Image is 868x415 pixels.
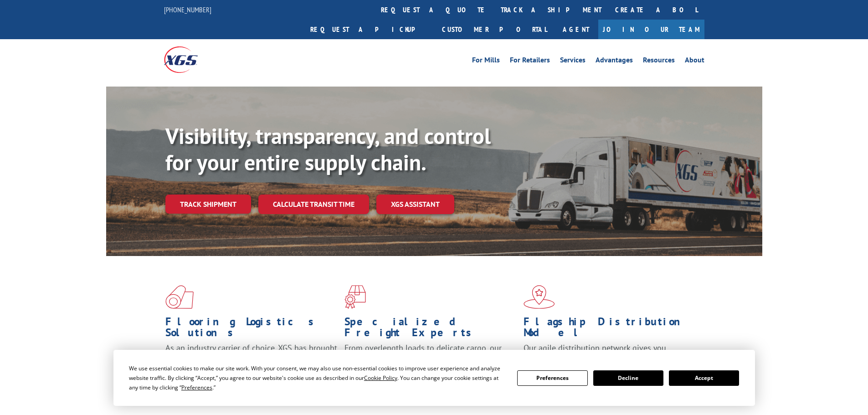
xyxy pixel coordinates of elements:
[165,195,251,214] a: Track shipment
[165,285,194,309] img: xgs-icon-total-supply-chain-intelligence-red
[554,20,598,39] a: Agent
[524,285,555,309] img: xgs-icon-flagship-distribution-model-red
[643,56,675,67] a: Resources
[598,20,704,39] a: Join Our Team
[113,350,755,406] div: Cookie Consent Prompt
[165,316,338,343] h1: Flooring Logistics Solutions
[165,122,491,176] b: Visibility, transparency, and control for your entire supply chain.
[258,195,369,214] a: Calculate transit time
[376,195,454,214] a: XGS ASSISTANT
[596,56,633,67] a: Advantages
[669,370,739,386] button: Accept
[472,56,500,67] a: For Mills
[685,56,704,67] a: About
[344,316,517,343] h1: Specialized Freight Experts
[181,384,212,391] span: Preferences
[303,20,435,39] a: Request a pickup
[165,343,337,375] span: As an industry carrier of choice, XGS has brought innovation and dedication to flooring logistics...
[344,343,517,383] p: From overlength loads to delicate cargo, our experienced staff knows the best way to move your fr...
[560,56,586,67] a: Services
[364,374,397,382] span: Cookie Policy
[593,370,663,386] button: Decline
[164,5,211,14] a: [PHONE_NUMBER]
[517,370,587,386] button: Preferences
[129,364,506,392] div: We use essential cookies to make our site work. With your consent, we may also use non-essential ...
[510,56,550,67] a: For Retailers
[435,20,554,39] a: Customer Portal
[524,316,696,343] h1: Flagship Distribution Model
[344,285,366,309] img: xgs-icon-focused-on-flooring-red
[524,343,691,364] span: Our agile distribution network gives you nationwide inventory management on demand.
